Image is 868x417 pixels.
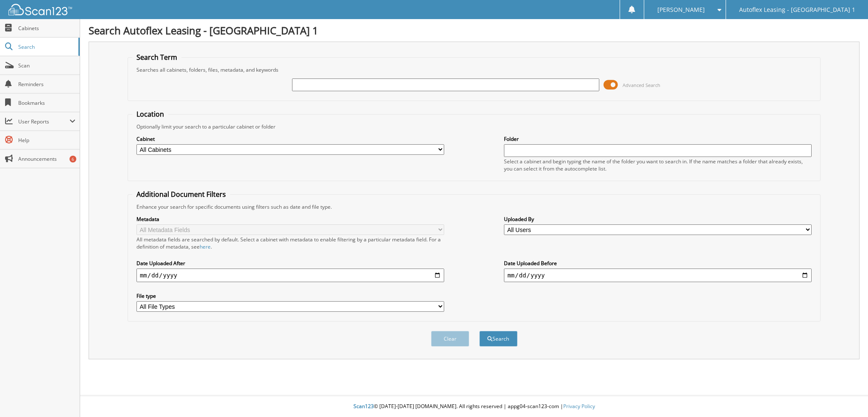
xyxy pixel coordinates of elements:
span: Announcements [18,155,75,162]
input: end [504,269,812,282]
div: 6 [70,156,76,162]
legend: Location [132,109,168,119]
span: Advanced Search [623,82,660,88]
label: Uploaded By [504,215,812,223]
span: Help [18,137,75,144]
span: Search [18,43,74,50]
label: Folder [504,135,812,143]
label: Metadata [136,215,444,223]
div: Select a cabinet and begin typing the name of the folder you want to search in. If the name match... [504,158,812,172]
legend: Additional Document Filters [132,190,230,199]
label: Date Uploaded Before [504,260,812,267]
span: Scan [18,62,75,69]
h1: Search Autoflex Leasing - [GEOGRAPHIC_DATA] 1 [89,23,860,37]
button: Clear [431,331,469,347]
div: © [DATE]-[DATE] [DOMAIN_NAME]. All rights reserved | appg04-scan123-com | [80,396,868,417]
span: Autoflex Leasing - [GEOGRAPHIC_DATA] 1 [739,7,855,12]
img: scan123-logo-white.svg [8,4,72,15]
span: User Reports [18,118,70,125]
div: Enhance your search for specific documents using filters such as date and file type. [132,203,816,210]
span: Scan123 [353,403,374,410]
span: [PERSON_NAME] [657,7,705,12]
a: here [200,243,211,250]
label: File type [136,292,444,299]
div: All metadata fields are searched by default. Select a cabinet with metadata to enable filtering b... [136,236,444,250]
label: Cabinet [136,135,444,143]
legend: Search Term [132,53,181,62]
input: start [136,269,444,282]
label: Date Uploaded After [136,260,444,267]
div: Optionally limit your search to a particular cabinet or folder [132,123,816,130]
span: Bookmarks [18,99,75,106]
button: Search [479,331,517,347]
span: Cabinets [18,25,75,32]
a: Privacy Policy [563,403,595,410]
span: Reminders [18,81,75,88]
div: Searches all cabinets, folders, files, metadata, and keywords [132,66,816,73]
